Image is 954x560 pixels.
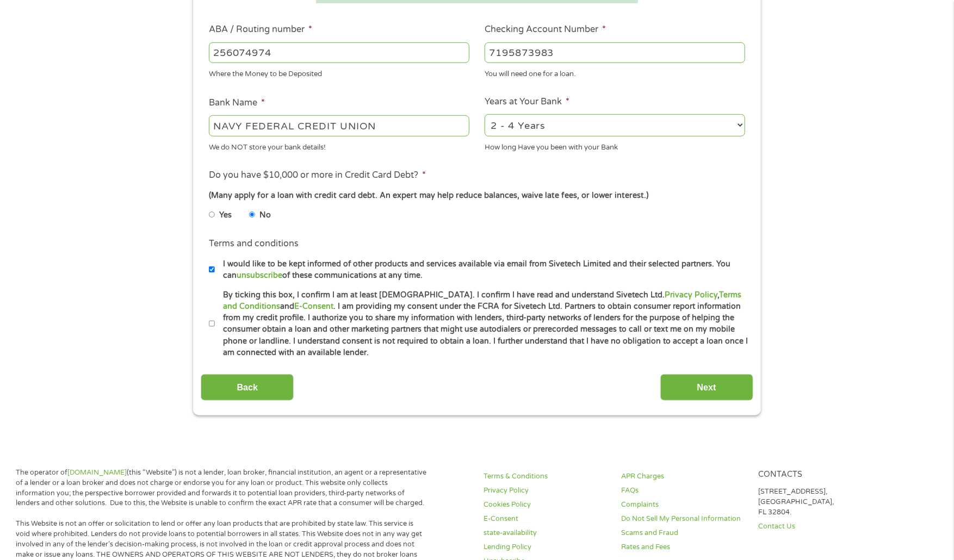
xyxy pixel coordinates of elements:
[484,486,608,496] a: Privacy Policy
[209,24,312,35] label: ABA / Routing number
[621,486,745,496] a: FAQs
[209,138,469,153] div: We do NOT store your bank details!
[485,24,606,35] label: Checking Account Number
[621,528,745,538] a: Scams and Fraud
[215,289,748,359] label: By ticking this box, I confirm I am at least [DEMOGRAPHIC_DATA]. I confirm I have read and unders...
[621,500,745,510] a: Complaints
[237,271,282,280] a: unsubscribe
[209,238,299,250] label: Terms and conditions
[223,290,741,311] a: Terms and Conditions
[759,487,883,518] p: [STREET_ADDRESS], [GEOGRAPHIC_DATA], FL 32804.
[67,468,127,477] a: [DOMAIN_NAME]
[485,138,745,153] div: How long Have you been with your Bank
[16,468,428,509] p: The operator of (this “Website”) is not a lender, loan broker, financial institution, an agent or...
[660,374,753,401] input: Next
[484,528,608,538] a: state-availability
[485,96,569,108] label: Years at Your Bank
[215,258,748,282] label: I would like to be kept informed of other products and services available via email from Sivetech...
[219,209,232,221] label: Yes
[484,500,608,510] a: Cookies Policy
[209,65,469,80] div: Where the Money to be Deposited
[759,521,883,532] a: Contact Us
[484,514,608,524] a: E-Consent
[201,374,294,401] input: Back
[209,97,265,109] label: Bank Name
[665,290,717,300] a: Privacy Policy
[485,42,745,63] input: 345634636
[209,170,426,181] label: Do you have $10,000 or more in Credit Card Debt?
[759,470,883,480] h4: Contacts
[259,209,271,221] label: No
[621,542,745,552] a: Rates and Fees
[484,542,608,552] a: Lending Policy
[294,302,333,311] a: E-Consent
[484,471,608,482] a: Terms & Conditions
[621,514,745,524] a: Do Not Sell My Personal Information
[485,65,745,80] div: You will need one for a loan.
[621,471,745,482] a: APR Charges
[209,42,469,63] input: 263177916
[209,190,745,202] div: (Many apply for a loan with credit card debt. An expert may help reduce balances, waive late fees...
